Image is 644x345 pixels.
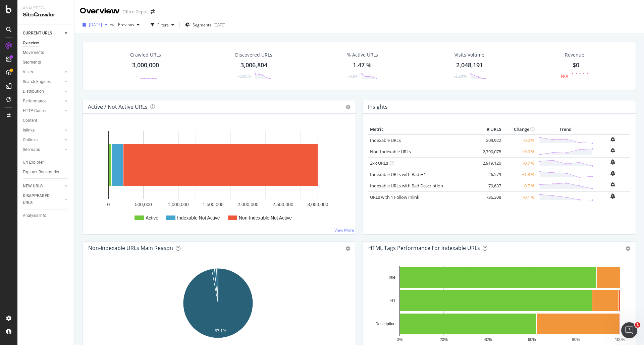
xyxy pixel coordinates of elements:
[23,39,39,47] div: Overview
[615,337,625,342] text: 100%
[215,329,226,333] text: 97.1%
[503,157,536,169] td: -0.7 %
[476,180,503,191] td: 79,637
[23,117,37,124] div: Content
[353,61,372,70] div: 1.47 %
[503,124,536,135] th: Change
[307,202,328,207] text: 3,000,000
[454,52,484,58] div: Visits Volume
[80,5,120,17] div: Overview
[347,52,378,58] div: % Active URLs
[503,180,536,191] td: -0.7 %
[80,19,110,30] button: [DATE]
[23,183,63,190] a: NEW URLS
[238,73,251,79] div: -0.05%
[536,124,595,135] th: Trend
[203,202,223,207] text: 1,500,000
[135,202,152,207] text: 500,000
[193,22,211,28] span: Segments
[168,202,189,207] text: 1,000,000
[368,102,388,111] h4: Insights
[375,322,395,326] text: Description
[23,88,44,95] div: Distribution
[368,266,628,343] svg: A chart.
[565,52,584,58] span: Revenue
[23,88,63,95] a: Distribution
[23,5,69,11] div: Analytics
[23,192,57,206] div: DISAPPEARED URLS
[476,169,503,180] td: 26,579
[503,146,536,157] td: +0.0 %
[213,22,225,28] div: [DATE]
[440,337,448,342] text: 20%
[23,212,46,219] div: Analysis Info
[23,98,46,105] div: Performance
[621,322,637,338] iframe: Intercom live chat
[136,73,137,79] div: -
[88,124,350,229] div: A chart.
[397,337,403,342] text: 0%
[148,19,177,30] button: Filters
[476,157,503,169] td: 2,919,120
[454,73,467,79] div: -2.24%
[23,107,63,114] a: HTTP Codes
[122,8,148,15] div: Office Depot
[476,124,503,135] th: # URLS
[503,169,536,180] td: +1.3 %
[23,137,63,144] a: Outlinks
[240,61,267,70] div: 3,006,804
[23,146,40,153] div: Sitemaps
[23,69,33,76] div: Visits
[23,192,63,206] a: DISAPPEARED URLS
[23,78,63,85] a: Search Engines
[23,107,46,114] div: HTTP Codes
[23,49,44,56] div: Movements
[23,39,69,47] a: Overview
[182,19,228,30] button: Segments[DATE]
[368,124,476,135] th: Metric
[370,171,426,177] a: Indexable URLs with Bad H1
[370,183,443,189] a: Indexable URLs with Bad Description
[89,22,102,27] span: 2025 Sep. 27th
[115,19,142,30] button: Previous
[23,169,59,176] div: Explorer Bookmarks
[572,337,580,342] text: 80%
[23,127,63,134] a: Inlinks
[107,202,110,207] text: 0
[346,105,351,109] i: Options
[476,135,503,146] td: 209,922
[23,127,35,134] div: Inlinks
[132,61,159,70] div: 3,000,000
[503,135,536,146] td: -0.2 %
[334,227,354,233] a: View More
[528,337,536,342] text: 60%
[573,61,579,69] span: $0
[23,59,69,66] a: Segments
[151,9,155,14] div: arrow-right-arrow-left
[610,182,615,187] div: bell-plus
[635,322,640,328] span: 1
[484,337,492,342] text: 40%
[23,212,69,219] a: Analysis Info
[130,52,161,58] div: Crawled URLs
[23,146,63,153] a: Sitemaps
[146,215,158,221] text: Active
[561,73,568,79] div: N/A
[23,159,69,166] a: Url Explorer
[23,11,69,19] div: SiteCrawler
[272,202,293,207] text: 2,500,000
[368,245,480,251] div: HTML Tags Performance for Indexable URLs
[610,159,615,165] div: bell-plus
[177,215,220,221] text: Indexable Not Active
[610,171,615,176] div: bell-plus
[115,22,134,27] span: Previous
[390,298,396,303] text: H1
[370,194,419,200] a: URLs with 1 Follow Inlink
[456,61,483,70] div: 2,048,191
[237,202,258,207] text: 2,000,000
[88,245,173,251] div: Non-Indexable URLs Main Reason
[88,102,148,111] h4: Active / Not Active URLs
[23,117,69,124] a: Content
[610,193,615,199] div: bell-plus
